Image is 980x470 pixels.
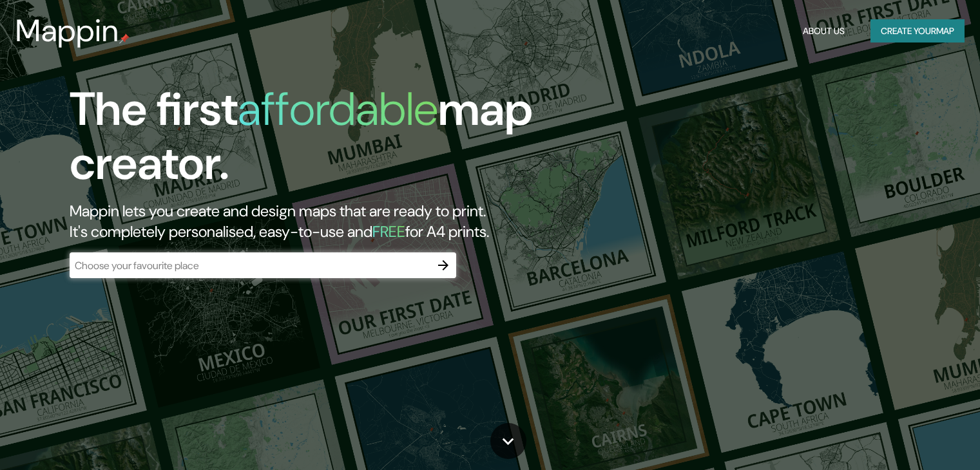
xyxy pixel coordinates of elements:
h5: FREE [372,221,405,241]
h1: The first map creator. [70,82,560,201]
h3: Mappin [15,13,119,49]
iframe: Help widget launcher [865,420,966,456]
button: About Us [798,19,850,43]
input: Choose your favourite place [70,258,430,273]
h2: Mappin lets you create and design maps that are ready to print. It's completely personalised, eas... [70,201,560,242]
img: mappin-pin [119,33,130,44]
button: Create yourmap [870,19,965,43]
h1: affordable [238,79,438,139]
